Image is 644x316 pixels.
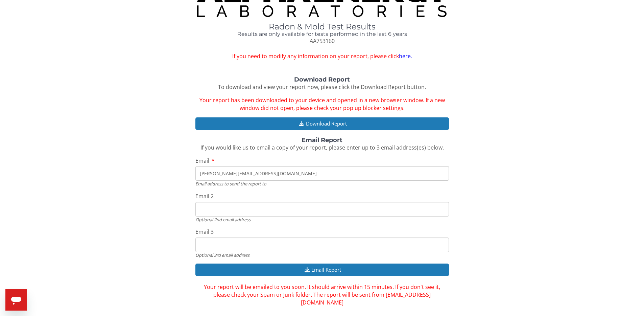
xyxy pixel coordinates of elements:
button: Email Report [195,264,449,276]
iframe: Button to launch messaging window [5,289,27,311]
div: Optional 3rd email address [195,252,449,258]
strong: Download Report [294,76,350,83]
span: Email [195,157,209,164]
h1: Radon & Mold Test Results [195,22,449,31]
a: here. [399,52,412,60]
span: Your report has been downloaded to your device and opened in a new browser window. If a new windo... [199,96,445,112]
span: Email 2 [195,193,214,200]
span: AA753160 [310,37,335,45]
strong: Email Report [302,136,342,144]
span: If you would like us to email a copy of your report, please enter up to 3 email address(es) below. [200,144,444,151]
span: Email 3 [195,228,214,235]
span: To download and view your report now, please click the Download Report button. [218,83,426,91]
span: Your report will be emailed to you soon. It should arrive within 15 minutes. If you don't see it,... [204,283,440,306]
button: Download Report [195,117,449,130]
h4: Results are only available for tests performed in the last 6 years [195,31,449,37]
span: If you need to modify any information on your report, please click [195,52,449,60]
div: Email address to send the report to [195,181,449,187]
div: Optional 2nd email address [195,217,449,223]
